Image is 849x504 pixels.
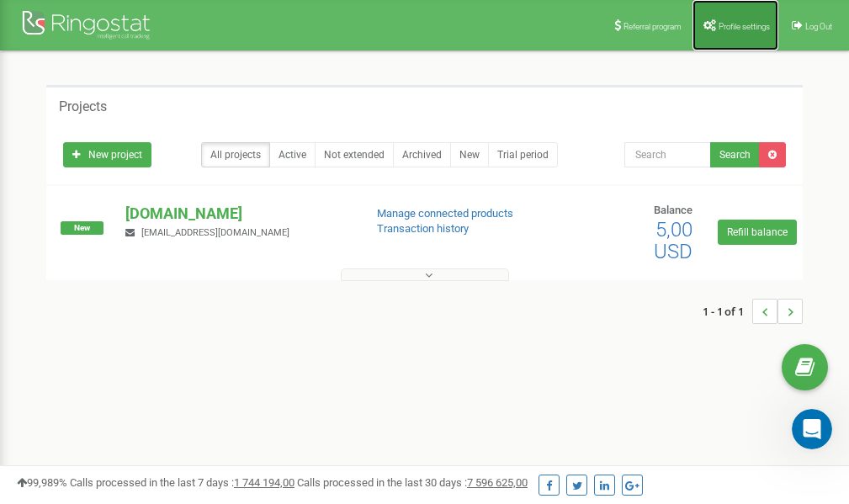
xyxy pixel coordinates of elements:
[654,204,692,216] span: Balance
[269,142,316,167] a: Active
[377,222,469,235] a: Transaction history
[718,220,797,245] a: Refill balance
[201,142,270,167] a: All projects
[703,282,803,341] nav: ...
[315,142,394,167] a: Not extended
[59,99,107,114] h5: Projects
[654,218,692,263] span: 5,00 USD
[703,299,752,324] span: 1 - 1 of 1
[63,142,151,167] a: New project
[488,142,558,167] a: Trial period
[234,476,294,489] u: 1 744 194,00
[61,221,103,235] span: New
[377,207,513,220] a: Manage connected products
[792,409,832,449] iframe: Intercom live chat
[17,476,67,489] span: 99,989%
[467,476,528,489] u: 7 596 625,00
[624,142,711,167] input: Search
[393,142,451,167] a: Archived
[70,476,294,489] span: Calls processed in the last 7 days :
[719,22,770,31] span: Profile settings
[710,142,760,167] button: Search
[623,22,682,31] span: Referral program
[805,22,832,31] span: Log Out
[297,476,528,489] span: Calls processed in the last 30 days :
[450,142,489,167] a: New
[125,203,349,225] p: [DOMAIN_NAME]
[141,227,289,238] span: [EMAIL_ADDRESS][DOMAIN_NAME]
